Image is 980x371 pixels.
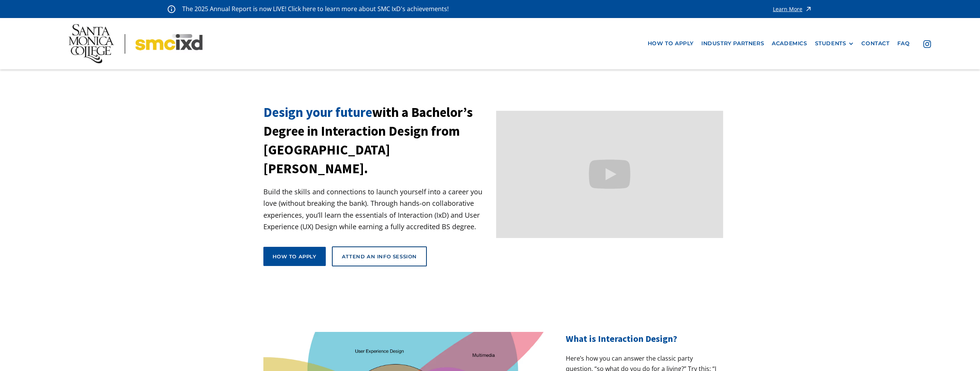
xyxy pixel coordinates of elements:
[496,111,723,238] iframe: Design your future with a Bachelor's Degree in Interaction Design from Santa Monica College
[182,4,449,14] p: The 2025 Annual Report is now LIVE! Click here to learn more about SMC IxD's achievements!
[332,246,427,266] a: Attend an Info Session
[697,36,768,51] a: industry partners
[69,24,202,63] img: Santa Monica College - SMC IxD logo
[893,36,914,51] a: faq
[644,36,697,51] a: how to apply
[768,36,811,51] a: Academics
[773,7,802,12] div: Learn More
[923,40,931,48] img: icon - instagram
[342,253,417,260] div: Attend an Info Session
[773,4,812,14] a: Learn More
[815,40,846,47] div: STUDENTS
[263,104,372,121] span: Design your future
[857,36,893,51] a: contact
[566,332,717,346] h2: What is Interaction Design?
[273,253,317,260] div: How to apply
[168,5,175,13] img: icon - information - alert
[805,4,812,14] img: icon - arrow - alert
[815,40,854,47] div: STUDENTS
[263,247,326,266] a: How to apply
[263,103,490,178] h1: with a Bachelor’s Degree in Interaction Design from [GEOGRAPHIC_DATA][PERSON_NAME].
[263,186,490,233] p: Build the skills and connections to launch yourself into a career you love (without breaking the ...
